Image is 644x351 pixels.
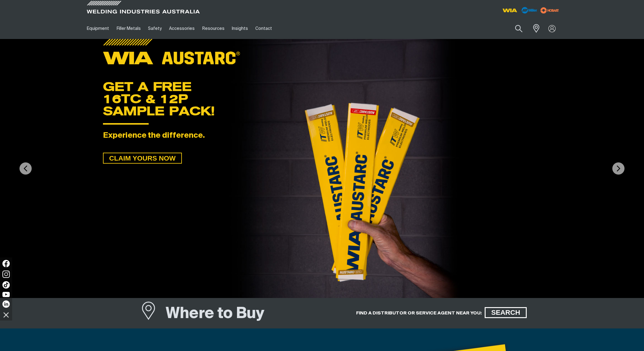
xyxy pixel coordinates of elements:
[104,153,181,164] span: CLAIM YOURS NOW
[113,18,144,39] a: Filler Metals
[19,162,32,175] img: PrevArrow
[486,307,525,318] span: SEARCH
[2,271,10,278] img: Instagram
[103,153,182,164] a: CLAIM YOURS NOW
[83,18,441,39] nav: Main
[144,18,165,39] a: Safety
[2,300,10,308] img: LinkedIn
[501,21,529,36] input: Product name or item number...
[356,310,482,316] h5: FIND A DISTRIBUTOR OR SERVICE AGENT NEAR YOU:
[2,260,10,267] img: Facebook
[166,304,264,324] h1: Where to Buy
[141,303,166,326] a: Where to Buy
[103,80,541,117] div: GET A FREE 16TC & 12P SAMPLE PACK!
[485,307,526,318] a: SEARCH
[2,281,10,289] img: TikTok
[612,162,625,175] img: NextArrow
[199,18,228,39] a: Resources
[1,310,11,320] img: hide socials
[83,18,113,39] a: Equipment
[539,6,561,15] img: miller
[228,18,252,39] a: Insights
[165,18,198,39] a: Accessories
[2,292,10,297] img: YouTube
[103,131,541,140] div: Experience the difference.
[508,21,529,36] button: Search products
[252,18,276,39] a: Contact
